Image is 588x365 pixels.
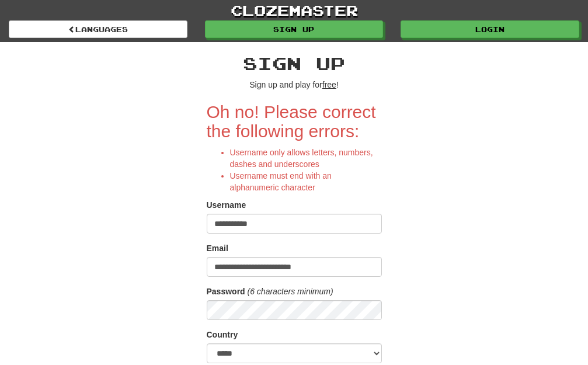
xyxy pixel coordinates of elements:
li: Username only allows letters, numbers, dashes and underscores [230,147,382,170]
label: Email [207,242,228,254]
p: Sign up and play for ! [207,79,382,91]
a: Login [401,20,579,38]
label: Country [207,329,238,340]
a: Sign up [205,20,384,38]
h2: Oh no! Please correct the following errors: [207,102,382,141]
label: Password [207,286,245,297]
a: Languages [9,20,187,38]
h2: Sign up [207,54,382,73]
label: Username [207,199,246,211]
em: (6 characters minimum) [248,287,333,296]
u: free [322,80,336,89]
li: Username must end with an alphanumeric character [230,170,382,193]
